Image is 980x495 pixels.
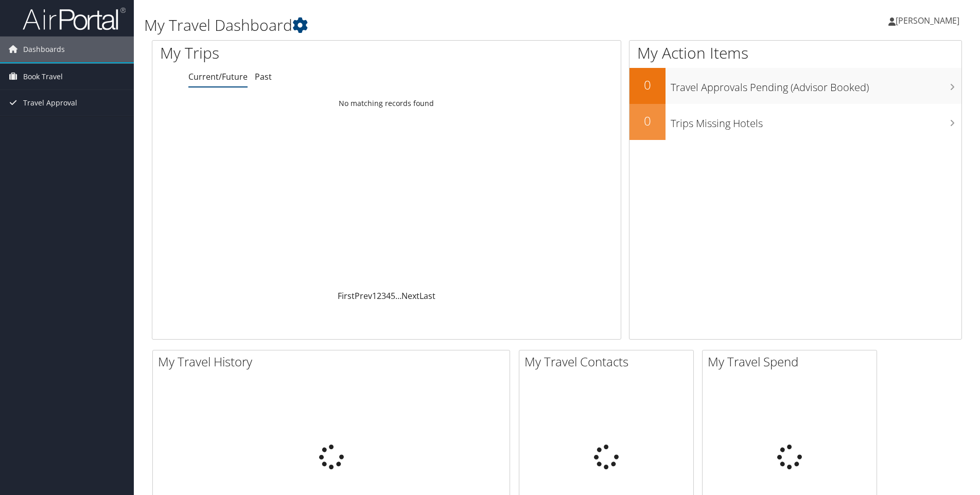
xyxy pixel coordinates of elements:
a: Current/Future [188,71,248,82]
h2: My Travel History [158,353,510,370]
a: 0Trips Missing Hotels [629,104,961,140]
a: 0Travel Approvals Pending (Advisor Booked) [629,68,961,104]
h3: Travel Approvals Pending (Advisor Booked) [671,75,961,95]
a: 5 [391,290,395,302]
a: Last [419,290,435,302]
h2: My Travel Contacts [524,353,693,370]
h3: Trips Missing Hotels [671,111,961,131]
span: Travel Approval [23,90,77,116]
a: 2 [377,290,381,302]
h2: 0 [629,112,666,130]
h1: My Trips [160,42,418,64]
h2: 0 [629,76,666,94]
span: … [395,290,401,302]
a: 1 [372,290,377,302]
a: Next [401,290,419,302]
img: airportal-logo.png [23,7,126,31]
a: Past [255,71,272,82]
h1: My Travel Dashboard [144,14,694,36]
h2: My Travel Spend [708,353,877,370]
h1: My Action Items [629,42,961,64]
td: No matching records found [152,94,621,113]
a: First [338,290,355,302]
a: 3 [381,290,386,302]
a: 4 [386,290,391,302]
a: [PERSON_NAME] [888,5,970,36]
span: Dashboards [23,37,65,62]
span: Book Travel [23,64,63,90]
span: [PERSON_NAME] [896,15,959,26]
a: Prev [355,290,372,302]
